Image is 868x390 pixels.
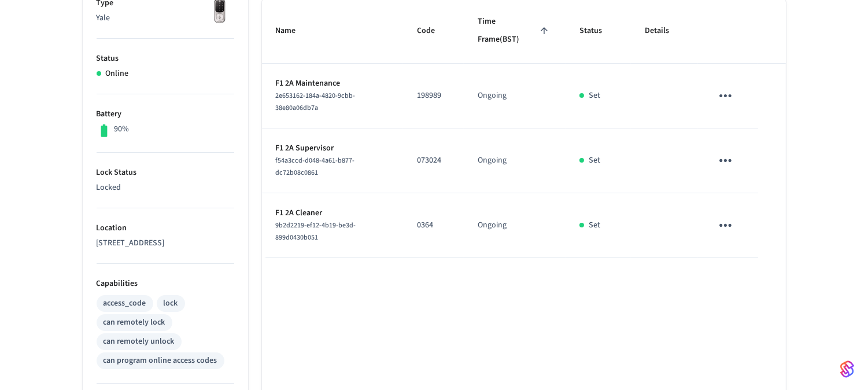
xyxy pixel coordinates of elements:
span: Code [417,22,450,40]
p: Locked [97,182,234,194]
p: 90% [114,123,129,135]
p: Battery [97,108,234,120]
span: 2e653162-184a-4820-9cbb-38e80a06db7a [276,91,356,113]
div: access_code [104,297,146,310]
td: Ongoing [464,193,566,258]
p: 0364 [417,219,450,231]
span: Time Frame(BST) [478,13,552,49]
p: Set [589,90,600,102]
span: Status [579,22,617,40]
p: F1 2A Maintenance [276,78,390,90]
td: Ongoing [464,64,566,128]
span: Details [645,22,684,40]
p: Capabilities [97,278,234,290]
p: Lock Status [97,167,234,179]
p: F1 2A Cleaner [276,207,390,219]
p: F1 2A Supervisor [276,142,390,154]
div: can program online access codes [104,355,217,367]
div: can remotely unlock [104,336,175,348]
p: Yale [97,12,234,24]
span: f54a3ccd-d048-4a61-b877-dc72b08c0861 [276,156,355,178]
span: Name [276,22,311,40]
p: 073024 [417,154,450,167]
p: Online [106,68,129,80]
img: SeamLogoGradient.69752ec5.svg [840,360,854,378]
p: Set [589,219,600,231]
p: [STREET_ADDRESS] [97,237,234,249]
p: Location [97,222,234,234]
p: 198989 [417,90,450,102]
td: Ongoing [464,128,566,193]
div: lock [164,297,178,310]
div: can remotely lock [104,317,165,329]
span: 9b2d2219-ef12-4b19-be3d-899d0430b051 [276,220,356,242]
p: Set [589,154,600,167]
p: Status [97,53,234,65]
